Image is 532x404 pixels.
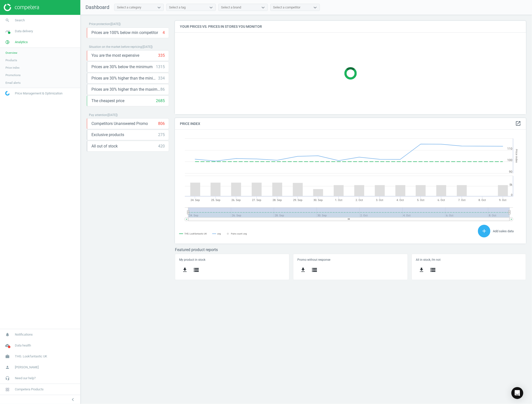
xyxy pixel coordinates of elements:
h5: My product in stock [179,258,285,261]
i: get_app [300,267,306,273]
button: chevron_left [67,396,79,403]
button: add [478,225,490,237]
i: notifications [3,330,12,339]
span: Prices are 100% below min competitor [91,30,158,35]
i: search [3,16,12,25]
tspan: 27. Sep [252,199,261,202]
h5: Promo without response [298,258,404,261]
span: Price index [5,66,20,70]
tspan: 2. Oct [356,199,363,202]
button: storage [427,264,439,276]
div: Select a brand [221,5,241,10]
span: All out of stock [91,144,118,149]
span: Competera Products [15,387,44,392]
div: 1315 [156,64,165,70]
tspan: 5. Oct [417,199,424,202]
i: add [481,228,487,234]
span: Competitors Unanswered Promo [91,121,148,126]
h3: Featured product reports [175,247,526,252]
span: Need our help? [15,376,36,380]
text: 0 [511,193,512,197]
div: 4 [163,30,165,35]
span: Email alerts [5,81,21,85]
h4: Price Index [175,118,526,130]
span: THG. Lookfantastic UK [15,354,47,359]
button: get_app [298,264,309,276]
button: storage [191,264,202,276]
tspan: 30. Sep [314,199,323,202]
tspan: THG. Lookfantastic UK [184,233,207,235]
h5: All in stock, i'm not [416,258,522,261]
text: 5k [509,183,512,186]
text: 100 [507,158,512,162]
i: person [3,363,12,372]
text: 110 [507,147,512,150]
tspan: 8. Oct [479,199,486,202]
i: get_app [182,267,188,273]
text: 90 [509,170,512,173]
div: Select a category [117,5,141,10]
i: pie_chart_outlined [3,37,12,47]
tspan: 29. Sep [293,199,302,202]
div: 334 [158,76,165,81]
tspan: 24. Sep [191,199,200,202]
span: Add sales data [493,229,514,233]
span: Situation on the market before repricing [89,45,142,49]
div: 335 [158,53,165,58]
h4: Your prices vs. prices in stores you monitor [175,21,526,32]
tspan: 26. Sep [232,199,241,202]
span: Data health [15,343,31,348]
span: Price Management & Optimization [15,91,62,96]
tspan: avg [217,232,221,235]
button: get_app [179,264,191,276]
div: Select a competitor [273,5,300,10]
span: Price protection [89,22,110,26]
button: storage [309,264,320,276]
i: storage [193,267,199,273]
span: Data delivery [15,29,33,33]
span: [PERSON_NAME] [15,365,39,370]
i: chevron_left [70,397,76,403]
tspan: 4. Oct [397,199,404,202]
a: open_in_new [515,120,521,127]
img: wGWNvw8QSZomAAAAABJRU5ErkJggg== [5,91,10,96]
span: Pay attention [89,113,107,117]
span: Notifications [15,332,33,337]
span: Promotions [5,73,21,77]
span: The cheapest price [91,98,124,104]
span: Search [15,18,25,23]
span: Products [5,58,17,62]
i: get_app [419,267,424,273]
span: Dashboard [85,4,109,10]
button: get_app [416,264,427,276]
span: Analytics [15,40,28,44]
div: 275 [158,132,165,138]
span: Overview [5,51,17,55]
tspan: 9. Oct [499,199,507,202]
i: timeline [3,27,12,36]
div: 2685 [156,98,165,104]
div: Select a tag [169,5,186,10]
i: open_in_new [515,120,521,126]
span: You are the most expensive [91,53,139,58]
tspan: 6. Oct [438,199,445,202]
tspan: 3. Oct [376,199,384,202]
i: headset_mic [3,374,12,383]
tspan: 1. Oct [335,199,342,202]
div: 420 [158,144,165,149]
img: ajHJNr6hYgQAAAAASUVORK5CYII= [4,4,39,11]
div: 86 [160,87,165,92]
tspan: 25. Sep [211,199,220,202]
i: storage [312,267,318,273]
i: cloud_done [3,341,12,350]
span: Exclusive products [91,132,124,138]
tspan: Pairs count: avg [231,232,247,235]
span: Prices are 30% below the minimum [91,64,153,70]
span: ( [DATE] ) [110,22,121,26]
tspan: 7. Oct [458,199,466,202]
tspan: 28. Sep [273,199,282,202]
i: work [3,352,12,361]
tspan: Price Index [515,149,518,163]
i: storage [430,267,436,273]
div: 806 [158,121,165,126]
